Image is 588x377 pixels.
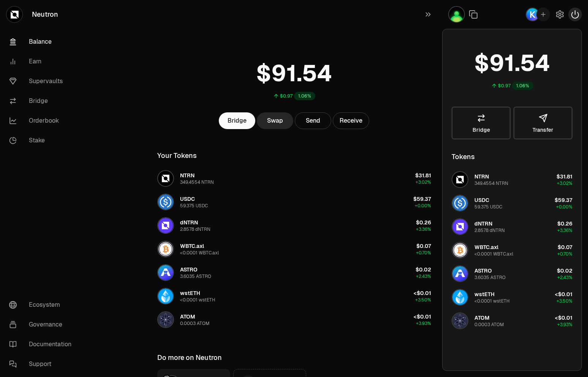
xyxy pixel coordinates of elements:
[452,313,468,328] img: ATOM Logo
[153,238,436,260] button: WBTC.axl LogoWBTC.axl<0.0001 WBTC.axl$0.07+0.70%
[416,243,431,249] span: $0.07
[533,127,553,133] span: Transfer
[416,219,431,226] span: $0.26
[180,219,198,226] span: dNTRN
[416,179,431,185] span: +3.02%
[153,214,436,237] button: dNTRN LogodNTRN2.8578 dNTRN$0.26+3.36%
[452,219,468,234] img: dNTRN Logo
[415,203,431,209] span: +0.00%
[526,8,539,21] img: Keplr
[474,180,508,186] div: 349.4554 NTRN
[416,273,431,279] span: +2.43%
[474,244,498,251] span: WBTC.axl
[474,314,490,321] span: ATOM
[158,312,173,327] img: ATOM Logo
[257,112,293,129] a: Swap
[413,196,431,202] span: $59.37
[447,309,577,332] button: ATOM LogoATOM0.0003 ATOM<$0.01+3.93%
[452,196,468,211] img: USDC Logo
[447,262,577,285] button: ASTRO LogoASTRO3.6035 ASTRO$0.02+2.43%
[555,314,572,321] span: <$0.01
[474,291,495,298] span: wstETH
[153,191,436,213] button: USDC LogoUSDC59.375 USDC$59.37+0.00%
[447,239,577,262] button: WBTC.axl LogoWBTC.axl<0.0001 WBTC.axl$0.07+0.70%
[474,251,513,257] div: <0.0001 WBTC.axl
[452,290,468,305] img: wstETH Logo
[556,173,572,180] span: $31.81
[180,266,198,273] span: ASTRO
[3,315,82,334] a: Governance
[153,308,436,331] button: ATOM LogoATOM0.0003 ATOM<$0.01+3.93%
[180,196,195,202] span: USDC
[157,352,222,363] div: Do more on Neutron
[555,197,572,203] span: $59.37
[3,71,82,91] a: Supervaults
[180,273,211,279] div: 3.6035 ASTRO
[416,266,431,273] span: $0.02
[180,172,194,179] span: NTRN
[556,298,572,304] span: +3.50%
[295,112,331,129] button: Send
[557,274,572,281] span: +2.43%
[180,203,208,209] div: 59.375 USDC
[333,112,369,129] button: Receive
[416,320,431,327] span: +3.93%
[415,297,431,303] span: +3.50%
[452,243,468,258] img: WBTC.axl Logo
[512,82,533,90] div: 1.06%
[158,241,173,257] img: WBTC.axl Logo
[180,297,215,303] div: <0.0001 wstETH
[474,267,492,274] span: ASTRO
[157,150,197,161] div: Your Tokens
[498,83,511,89] div: $0.97
[447,168,577,191] button: NTRN LogoNTRN349.4554 NTRN$31.81+3.02%
[452,172,468,187] img: NTRN Logo
[180,250,219,256] div: <0.0001 WBTC.axl
[180,243,204,249] span: WBTC.axl
[447,215,577,238] button: dNTRN LogodNTRN2.8578 dNTRN$0.26+3.36%
[557,180,572,186] span: +3.02%
[416,226,431,232] span: +3.36%
[557,251,572,257] span: +0.70%
[555,291,572,298] span: <$0.01
[414,313,431,320] span: <$0.01
[474,274,506,281] div: 3.6035 ASTRO
[3,131,82,150] a: Stake
[447,192,577,215] button: USDC LogoUSDC59.375 USDC$59.37+0.00%
[474,298,510,304] div: <0.0001 wstETH
[416,250,431,256] span: +0.70%
[448,6,465,23] img: Training Demos
[3,32,82,52] a: Balance
[415,172,431,179] span: $31.81
[414,290,431,297] span: <$0.01
[158,218,173,233] img: dNTRN Logo
[3,295,82,315] a: Ecosystem
[474,173,489,180] span: NTRN
[3,52,82,71] a: Earn
[180,290,200,297] span: wstETH
[557,227,572,233] span: +3.36%
[452,107,511,139] a: Bridge
[3,91,82,111] a: Bridge
[557,267,572,274] span: $0.02
[557,322,572,328] span: +3.93%
[158,171,173,186] img: NTRN Logo
[180,226,210,232] div: 2.8578 dNTRN
[180,320,210,327] div: 0.0003 ATOM
[447,286,577,309] button: wstETH LogowstETH<0.0001 wstETH<$0.01+3.50%
[3,354,82,374] a: Support
[158,265,173,280] img: ASTRO Logo
[153,261,436,284] button: ASTRO LogoASTRO3.6035 ASTRO$0.02+2.43%
[153,167,436,190] button: NTRN LogoNTRN349.4554 NTRN$31.81+3.02%
[153,285,436,308] button: wstETH LogowstETH<0.0001 wstETH<$0.01+3.50%
[474,197,489,203] span: USDC
[3,334,82,354] a: Documentation
[452,151,475,162] div: Tokens
[474,322,504,328] div: 0.0003 ATOM
[3,111,82,131] a: Orderbook
[474,204,502,210] div: 59.375 USDC
[514,107,572,139] button: Transfer
[452,266,468,281] img: ASTRO Logo
[556,204,572,210] span: +0.00%
[158,194,173,210] img: USDC Logo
